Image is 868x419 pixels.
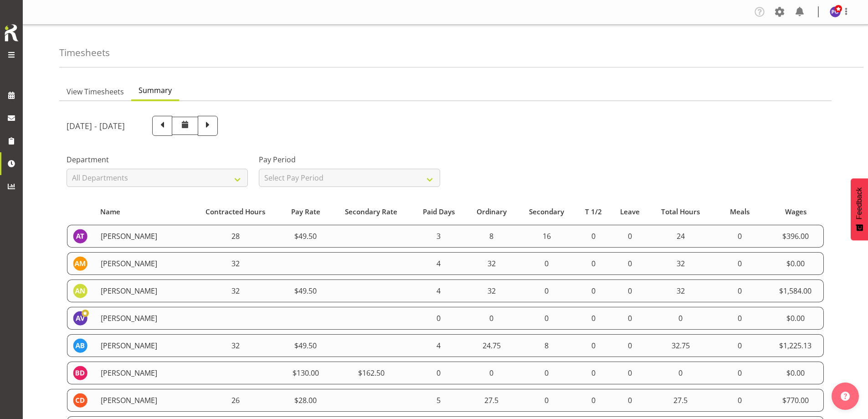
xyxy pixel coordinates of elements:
[95,225,190,248] td: [PERSON_NAME]
[576,307,611,330] td: 0
[576,252,611,275] td: 0
[712,252,768,275] td: 0
[259,154,440,165] label: Pay Period
[95,252,190,275] td: [PERSON_NAME]
[73,338,87,353] img: andrew-brooks11834.jpg
[73,256,87,271] img: alexandra-madigan11823.jpg
[67,86,124,97] span: View Timesheets
[712,225,768,248] td: 0
[576,279,611,302] td: 0
[830,6,841,17] img: payroll-officer11877.jpg
[841,392,850,401] img: help-xxl-2.png
[649,279,712,302] td: 32
[611,225,649,248] td: 0
[768,389,824,412] td: $770.00
[611,279,649,302] td: 0
[712,362,768,384] td: 0
[73,229,87,243] img: agnes-tyson11836.jpg
[620,207,640,217] span: Leave
[649,334,712,357] td: 32.75
[712,389,768,412] td: 0
[855,187,863,219] span: Feedback
[95,279,190,302] td: [PERSON_NAME]
[768,225,824,248] td: $396.00
[661,207,700,217] span: Total Hours
[73,311,87,326] img: amber-venning-slater11903.jpg
[331,362,411,384] td: $162.50
[518,252,576,275] td: 0
[411,334,466,357] td: 4
[518,334,576,357] td: 8
[768,252,824,275] td: $0.00
[785,207,806,217] span: Wages
[466,389,518,412] td: 27.5
[411,307,466,330] td: 0
[59,47,110,58] h4: Timesheets
[576,225,611,248] td: 0
[73,366,87,380] img: beata-danielek11843.jpg
[649,225,712,248] td: 24
[768,362,824,384] td: $0.00
[73,284,87,298] img: alysia-newman-woods11835.jpg
[95,334,190,357] td: [PERSON_NAME]
[730,207,750,217] span: Meals
[190,225,280,248] td: 28
[139,85,172,96] span: Summary
[345,207,397,217] span: Secondary Rate
[190,252,280,275] td: 32
[411,225,466,248] td: 3
[205,207,265,217] span: Contracted Hours
[576,362,611,384] td: 0
[466,334,518,357] td: 24.75
[411,362,466,384] td: 0
[611,389,649,412] td: 0
[95,307,190,330] td: [PERSON_NAME]
[712,279,768,302] td: 0
[73,393,87,408] img: cordelia-davies11838.jpg
[95,389,190,412] td: [PERSON_NAME]
[190,279,280,302] td: 32
[190,334,280,357] td: 32
[280,389,331,412] td: $28.00
[466,279,518,302] td: 32
[280,225,331,248] td: $49.50
[649,307,712,330] td: 0
[477,207,507,217] span: Ordinary
[712,334,768,357] td: 0
[611,362,649,384] td: 0
[411,389,466,412] td: 5
[291,207,320,217] span: Pay Rate
[768,334,824,357] td: $1,225.13
[411,279,466,302] td: 4
[2,23,21,43] img: Rosterit icon logo
[518,362,576,384] td: 0
[611,252,649,275] td: 0
[611,334,649,357] td: 0
[67,121,125,131] h5: [DATE] - [DATE]
[280,362,331,384] td: $130.00
[529,207,564,217] span: Secondary
[280,279,331,302] td: $49.50
[95,362,190,384] td: [PERSON_NAME]
[768,307,824,330] td: $0.00
[585,207,602,217] span: T 1/2
[466,252,518,275] td: 32
[649,252,712,275] td: 32
[576,389,611,412] td: 0
[576,334,611,357] td: 0
[423,207,455,217] span: Paid Days
[518,389,576,412] td: 0
[851,178,868,240] button: Feedback - Show survey
[411,252,466,275] td: 4
[649,389,712,412] td: 27.5
[649,362,712,384] td: 0
[100,207,120,217] span: Name
[611,307,649,330] td: 0
[67,154,248,165] label: Department
[466,307,518,330] td: 0
[466,362,518,384] td: 0
[518,225,576,248] td: 16
[466,225,518,248] td: 8
[280,334,331,357] td: $49.50
[712,307,768,330] td: 0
